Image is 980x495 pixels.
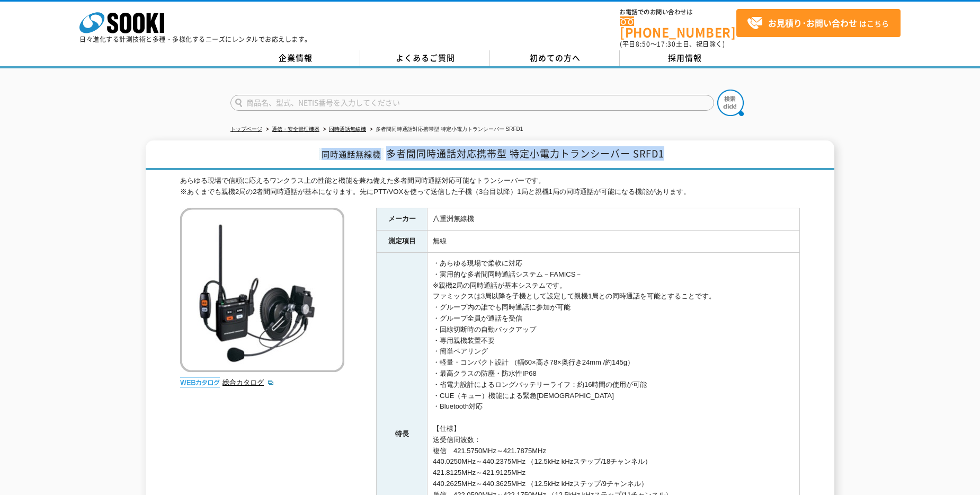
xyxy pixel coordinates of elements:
[222,378,274,386] a: 総合カタログ
[230,95,714,111] input: 商品名、型式、NETIS番号を入力してください
[530,52,581,64] span: 初めての方へ
[368,124,523,135] li: 多者間同時通話対応携帯型 特定小電力トランシーバー SRFD1
[636,39,651,49] span: 8:50
[360,50,490,66] a: よくあるご質問
[230,126,262,132] a: トップページ
[620,16,736,38] a: [PHONE_NUMBER]
[230,50,360,66] a: 企業情報
[329,126,366,132] a: 同時通話無線機
[180,377,220,388] img: webカタログ
[180,208,344,372] img: 多者間同時通話対応携帯型 特定小電力トランシーバー SRFD1
[620,39,725,49] span: (平日 ～ 土日、祝日除く)
[657,39,676,49] span: 17:30
[620,50,750,66] a: 採用情報
[620,9,736,15] span: お電話でのお問い合わせは
[272,126,319,132] a: 通信・安全管理機器
[377,231,427,253] th: 測定項目
[747,15,889,31] span: はこちら
[768,16,857,29] strong: お見積り･お問い合わせ
[79,36,311,42] p: 日々進化する計測技術と多種・多様化するニーズにレンタルでお応えします。
[427,208,800,231] td: 八重洲無線機
[490,50,620,66] a: 初めての方へ
[386,146,664,161] span: 多者間同時通話対応携帯型 特定小電力トランシーバー SRFD1
[736,9,901,37] a: お見積り･お問い合わせはこちら
[319,148,384,160] span: 同時通話無線機
[180,175,800,198] div: あらゆる現場で信頼に応えるワンクラス上の性能と機能を兼ね備えた多者間同時通話対応可能なトランシーバーです。 ※あくまでも親機2局の2者間同時通話が基本になります。先にPTT/VOXを使って送信し...
[717,90,744,116] img: btn_search.png
[427,231,800,253] td: 無線
[377,208,427,231] th: メーカー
